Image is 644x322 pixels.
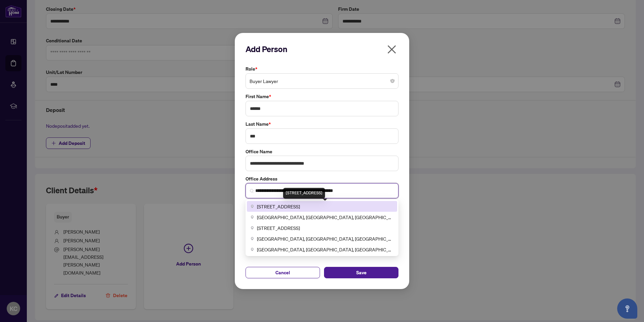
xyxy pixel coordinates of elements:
span: Buyer Lawyer [250,75,394,87]
label: Last Name [246,120,398,128]
span: close-circle [390,79,394,83]
button: Cancel [246,267,320,278]
span: [STREET_ADDRESS] [257,224,300,232]
span: close [386,44,397,55]
button: Save [324,267,398,278]
h2: Add Person [246,44,398,54]
label: Office Name [246,148,398,155]
span: [GEOGRAPHIC_DATA], [GEOGRAPHIC_DATA], [GEOGRAPHIC_DATA], [GEOGRAPHIC_DATA], [GEOGRAPHIC_DATA] [257,213,393,221]
div: [STREET_ADDRESS] [283,188,325,199]
span: Cancel [275,267,290,278]
span: [STREET_ADDRESS] [257,203,300,210]
span: Save [356,267,367,278]
img: search_icon [250,189,254,193]
label: Role [246,65,398,73]
label: First Name [246,93,398,100]
span: [GEOGRAPHIC_DATA], [GEOGRAPHIC_DATA], [GEOGRAPHIC_DATA], [GEOGRAPHIC_DATA], [GEOGRAPHIC_DATA] [257,235,393,242]
span: [GEOGRAPHIC_DATA], [GEOGRAPHIC_DATA], [GEOGRAPHIC_DATA], [GEOGRAPHIC_DATA], [GEOGRAPHIC_DATA] [257,246,393,253]
label: Office Address [246,175,398,183]
button: Open asap [617,298,637,319]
